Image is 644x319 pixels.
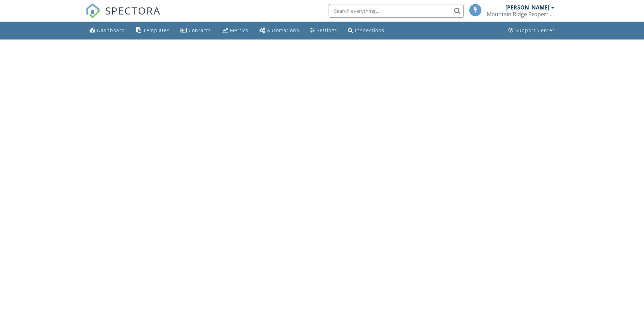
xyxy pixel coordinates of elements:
[87,24,128,37] a: Dashboard
[105,3,161,18] span: SPECTORA
[307,24,340,37] a: Settings
[143,27,170,33] div: Templates
[178,24,214,37] a: Contacts
[505,4,549,11] div: [PERSON_NAME]
[86,3,100,18] img: The Best Home Inspection Software - Spectora
[267,27,299,33] div: Automations
[133,24,172,37] a: Templates
[506,24,557,37] a: Support Center
[257,24,302,37] a: Automations (Basic)
[317,27,337,33] div: Settings
[345,24,387,37] a: Inspections
[97,27,125,33] div: Dashboard
[515,27,555,33] div: Support Center
[355,27,384,33] div: Inspections
[487,11,554,18] div: Mountain Ridge Property Inspections
[230,27,248,33] div: Metrics
[86,9,161,23] a: SPECTORA
[329,4,464,18] input: Search everything...
[189,27,211,33] div: Contacts
[219,24,251,37] a: Metrics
